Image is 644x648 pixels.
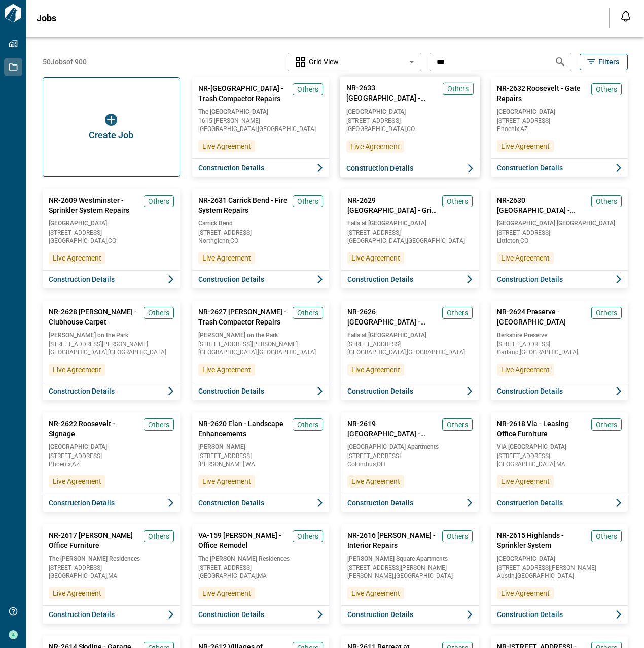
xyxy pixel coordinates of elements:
span: Construction Details [497,386,563,396]
span: Others [596,84,617,94]
span: [STREET_ADDRESS] [497,118,622,124]
span: The [PERSON_NAME] Residences [198,555,324,563]
button: Construction Details [192,494,330,512]
span: Others [596,419,617,430]
span: [GEOGRAPHIC_DATA] , [GEOGRAPHIC_DATA] [347,238,473,244]
button: Open notification feed [618,8,634,24]
span: [GEOGRAPHIC_DATA] , [GEOGRAPHIC_DATA] [49,349,174,355]
span: [STREET_ADDRESS] [347,341,473,347]
span: [STREET_ADDRESS] [347,230,473,236]
span: Others [447,531,468,541]
span: NR-2632 Roosevelt - Gate Repairs [497,83,588,104]
span: [STREET_ADDRESS] [198,230,324,236]
span: Others [297,84,318,94]
button: Construction Details [192,270,330,288]
span: Live Agreement [202,365,251,375]
span: Construction Details [346,163,413,173]
span: Live Agreement [202,253,251,263]
span: Others [297,196,318,206]
span: [STREET_ADDRESS] [49,453,174,459]
span: Live Agreement [202,588,251,598]
span: [PERSON_NAME] , WA [198,461,324,467]
button: Construction Details [341,382,479,400]
span: Live Agreement [53,588,101,598]
button: Construction Details [43,605,180,624]
span: Berkshire Preserve [497,331,622,339]
span: [GEOGRAPHIC_DATA] [49,219,174,228]
span: Construction Details [497,609,563,620]
span: [STREET_ADDRESS] [497,230,622,236]
span: NR-2629 [GEOGRAPHIC_DATA] - Grill Replacement [347,195,438,215]
span: Littleton , CO [497,238,622,244]
span: NR-2616 [PERSON_NAME] - Interior Repairs [347,530,438,550]
span: NR-2615 Highlands - Sprinkler System [497,530,588,550]
span: Live Agreement [351,365,400,375]
span: Live Agreement [351,588,400,598]
span: Live Agreement [501,365,550,375]
span: [GEOGRAPHIC_DATA] , MA [497,461,622,467]
span: NR-2630 [GEOGRAPHIC_DATA] - Landscape Enhancements [497,195,588,215]
span: [STREET_ADDRESS][PERSON_NAME] [198,341,324,347]
span: Live Agreement [351,253,400,263]
span: Construction Details [497,498,563,508]
span: [GEOGRAPHIC_DATA] , MA [198,573,324,579]
button: Search jobs [550,52,570,72]
img: icon button [105,114,117,126]
span: Live Agreement [501,253,550,263]
span: Austin , [GEOGRAPHIC_DATA] [497,573,622,579]
span: Others [447,84,469,94]
span: Falls at [GEOGRAPHIC_DATA] [347,331,473,339]
span: Construction Details [49,274,115,284]
span: Live Agreement [53,476,101,487]
span: Construction Details [347,274,413,284]
span: NR-2624 Preserve - [GEOGRAPHIC_DATA] [497,307,588,327]
span: Construction Details [198,274,264,284]
button: Construction Details [43,382,180,400]
span: VA-159 [PERSON_NAME] - Office Remodel [198,530,289,550]
span: NR-2620 Elan - Landscape Enhancements [198,418,289,439]
span: NR-2619 [GEOGRAPHIC_DATA] - Pond Path Repairs [347,418,438,439]
span: NR-2631 Carrick Bend - Fire System Repairs [198,195,289,215]
span: NR-2627 [PERSON_NAME] - Trash Compactor Repairs [198,307,289,327]
span: Construction Details [347,609,413,620]
span: [STREET_ADDRESS][PERSON_NAME] [497,565,622,571]
span: [GEOGRAPHIC_DATA] [GEOGRAPHIC_DATA] [497,219,622,228]
span: [GEOGRAPHIC_DATA] [346,107,473,115]
span: Live Agreement [351,476,400,487]
span: [GEOGRAPHIC_DATA] Apartments [347,443,473,451]
span: Grid View [309,57,339,67]
span: The [GEOGRAPHIC_DATA] [198,108,324,116]
button: Construction Details [491,494,628,512]
span: VIA [GEOGRAPHIC_DATA] [497,443,622,451]
button: Construction Details [491,158,628,177]
span: [GEOGRAPHIC_DATA] , MA [49,573,174,579]
span: Construction Details [497,163,563,173]
span: 50 Jobs of 900 [43,57,87,67]
button: Construction Details [192,158,330,177]
button: Construction Details [341,494,479,512]
span: Columbus , OH [347,461,473,467]
span: Construction Details [347,498,413,508]
span: Live Agreement [53,253,101,263]
span: [STREET_ADDRESS] [198,565,324,571]
span: Live Agreement [501,588,550,598]
span: Phoenix , AZ [49,461,174,467]
span: Live Agreement [350,141,400,151]
button: Filters [580,54,628,70]
span: Construction Details [198,386,264,396]
span: Garland , [GEOGRAPHIC_DATA] [497,349,622,355]
span: [STREET_ADDRESS][PERSON_NAME] [49,341,174,347]
span: Others [148,419,169,430]
span: [STREET_ADDRESS] [497,453,622,459]
button: Construction Details [43,270,180,288]
span: [GEOGRAPHIC_DATA] , [GEOGRAPHIC_DATA] [347,349,473,355]
div: Without label [288,52,421,73]
span: Others [447,419,468,430]
span: Others [297,531,318,541]
span: Others [596,531,617,541]
span: The [PERSON_NAME] Residences [49,555,174,563]
span: [GEOGRAPHIC_DATA] [497,108,622,116]
span: Others [447,308,468,318]
span: NR-2633 [GEOGRAPHIC_DATA] - Security Systems [346,83,438,104]
span: [STREET_ADDRESS] [497,341,622,347]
